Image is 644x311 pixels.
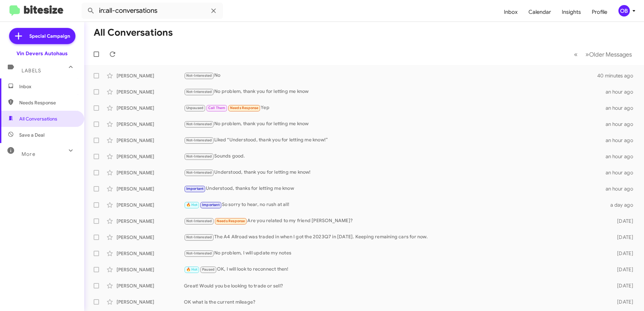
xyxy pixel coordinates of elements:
[606,121,639,128] div: an hour ago
[606,89,639,95] div: an hour ago
[117,121,184,128] div: [PERSON_NAME]
[117,72,184,79] div: [PERSON_NAME]
[117,137,184,144] div: [PERSON_NAME]
[17,50,68,57] div: Vin Devers Autohaus
[186,138,212,142] span: Not-Interested
[606,218,639,224] div: [DATE]
[117,169,184,176] div: [PERSON_NAME]
[94,27,173,38] h1: All Conversations
[586,2,613,22] a: Profile
[606,234,639,241] div: [DATE]
[606,202,639,208] div: a day ago
[570,47,636,61] nav: Page navigation example
[19,115,57,122] span: All Conversations
[186,186,204,191] span: Important
[117,266,184,273] div: [PERSON_NAME]
[117,282,184,289] div: [PERSON_NAME]
[184,233,606,241] div: The A4 Allroad was traded in when I got the 2023Q7 in [DATE]. Keeping remaining cars for now.
[117,202,184,208] div: [PERSON_NAME]
[186,203,198,207] span: 🔥 Hot
[581,47,636,61] button: Next
[606,169,639,176] div: an hour ago
[556,2,586,22] a: Insights
[184,72,598,79] div: No
[22,68,41,74] span: Labels
[606,137,639,144] div: an hour ago
[570,47,582,61] button: Previous
[186,267,198,272] span: 🔥 Hot
[117,250,184,257] div: [PERSON_NAME]
[186,73,212,78] span: Not-Interested
[22,151,35,157] span: More
[186,122,212,126] span: Not-Interested
[606,299,639,305] div: [DATE]
[606,105,639,111] div: an hour ago
[606,185,639,192] div: an hour ago
[523,2,556,22] a: Calendar
[606,153,639,160] div: an hour ago
[117,105,184,111] div: [PERSON_NAME]
[19,83,76,90] span: Inbox
[202,203,220,207] span: Important
[208,106,226,110] span: Call Them
[117,218,184,224] div: [PERSON_NAME]
[606,250,639,257] div: [DATE]
[29,33,70,39] span: Special Campaign
[184,152,606,160] div: Sounds good.
[117,234,184,241] div: [PERSON_NAME]
[184,136,606,144] div: Liked “Understood, thank you for letting me know!”
[217,219,245,223] span: Needs Response
[186,235,212,239] span: Not-Interested
[117,299,184,305] div: [PERSON_NAME]
[82,3,223,19] input: Search
[598,72,639,79] div: 40 minutes ago
[606,266,639,273] div: [DATE]
[589,51,632,58] span: Older Messages
[186,219,212,223] span: Not-Interested
[117,89,184,95] div: [PERSON_NAME]
[186,90,212,94] span: Not-Interested
[184,120,606,128] div: No problem, thank you for letting me know
[117,185,184,192] div: [PERSON_NAME]
[117,153,184,160] div: [PERSON_NAME]
[19,99,76,106] span: Needs Response
[184,201,606,209] div: So sorry to hear, no rush at all!
[606,282,639,289] div: [DATE]
[184,104,606,112] div: Yep
[184,299,606,305] div: OK what is the current mileage?
[184,88,606,96] div: No problem, thank you for letting me know
[585,50,589,59] span: »
[9,28,75,44] a: Special Campaign
[202,267,215,272] span: Paused
[184,266,606,273] div: OK, I will look to reconnect then!
[186,170,212,175] span: Not-Interested
[618,5,630,16] div: OB
[184,217,606,225] div: Are you related to my friend [PERSON_NAME]?
[498,2,523,22] a: Inbox
[184,282,606,289] div: Great! Would you be looking to trade or sell?
[613,5,637,16] button: OB
[184,185,606,193] div: Understood, thanks for letting me know
[184,249,606,257] div: No problem, I will update my notes
[186,251,212,255] span: Not-Interested
[574,50,578,59] span: «
[230,106,259,110] span: Needs Response
[19,132,44,138] span: Save a Deal
[184,169,606,176] div: Understood, thank you for letting me know!
[186,154,212,159] span: Not-Interested
[186,106,204,110] span: Unpaused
